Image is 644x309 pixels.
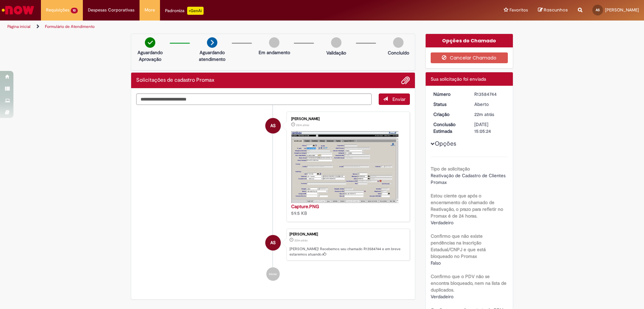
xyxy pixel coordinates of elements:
img: img-circle-grey.png [331,37,341,48]
span: Falso [431,260,441,266]
button: Adicionar anexos [401,76,410,85]
img: arrow-next.png [207,37,217,48]
a: Página inicial [7,24,31,29]
dt: Número [428,91,470,98]
img: img-circle-grey.png [269,37,279,48]
p: [PERSON_NAME]! Recebemos seu chamado R13584744 e em breve estaremos atuando. [289,246,406,257]
span: [PERSON_NAME] [605,7,639,13]
div: [PERSON_NAME] [291,117,403,121]
img: ServiceNow [1,3,35,17]
span: 22m atrás [296,123,309,127]
dt: Conclusão Estimada [428,121,470,134]
b: Confirmo que não existe pendências na Inscrição Estadual/CNPJ e que está bloqueado no Promax [431,233,486,259]
dt: Criação [428,111,470,118]
div: Opções do Chamado [426,34,513,47]
b: Confirmo que o PDV não se encontra bloqueado, nem na lista de duplicados. [431,273,506,293]
span: Enviar [392,96,406,102]
span: AS [270,118,276,134]
time: 01/10/2025 10:05:16 [294,238,308,242]
span: AS [596,8,600,12]
div: 01/10/2025 10:05:16 [474,111,505,118]
button: Cancelar Chamado [431,52,508,63]
dt: Status [428,101,470,108]
div: [PERSON_NAME] [289,232,406,236]
div: Ana Carolina de Paula Souza [265,118,281,133]
time: 01/10/2025 10:05:16 [474,111,494,117]
b: Tipo de solicitação [431,166,470,172]
p: Aguardando Aprovação [134,49,166,63]
span: 10 [71,8,78,13]
p: +GenAi [187,7,204,15]
textarea: Digite sua mensagem aqui... [136,93,372,105]
p: Validação [326,49,346,56]
p: Em andamento [259,49,290,56]
span: 22m atrás [294,238,308,242]
li: Ana Carolina de Paula Souza [136,229,410,261]
span: Verdadeiro [431,220,453,226]
div: Aberto [474,101,505,108]
ul: Trilhas de página [5,21,424,33]
a: Capture.PNG [291,203,319,209]
div: Ana Carolina de Paula Souza [265,235,281,250]
span: Verdadeiro [431,294,453,300]
span: Requisições [46,7,69,13]
div: 59.5 KB [291,203,403,217]
p: Aguardando atendimento [196,49,228,63]
p: Concluído [388,49,409,56]
h2: Solicitações de cadastro Promax Histórico de tíquete [136,77,214,83]
time: 01/10/2025 10:05:12 [296,123,309,127]
span: More [145,7,155,13]
div: [DATE] 15:05:24 [474,121,505,134]
div: R13584744 [474,91,505,98]
a: Rascunhos [538,7,568,13]
button: Enviar [379,93,410,105]
span: Reativação de Cadastro de Clientes Promax [431,172,507,185]
img: img-circle-grey.png [393,37,404,48]
span: Sua solicitação foi enviada [431,76,486,82]
span: Despesas Corporativas [88,7,135,13]
ul: Histórico de tíquete [136,105,410,288]
img: check-circle-green.png [145,37,155,48]
a: Formulário de Atendimento [45,24,95,29]
span: AS [270,235,276,251]
span: 22m atrás [474,111,494,117]
span: Favoritos [509,7,528,13]
div: Padroniza [165,7,204,15]
span: Rascunhos [544,7,568,13]
b: Estou ciente que após o encerramento do chamado de Reativação, o prazo para refletir no Promax é ... [431,193,503,219]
